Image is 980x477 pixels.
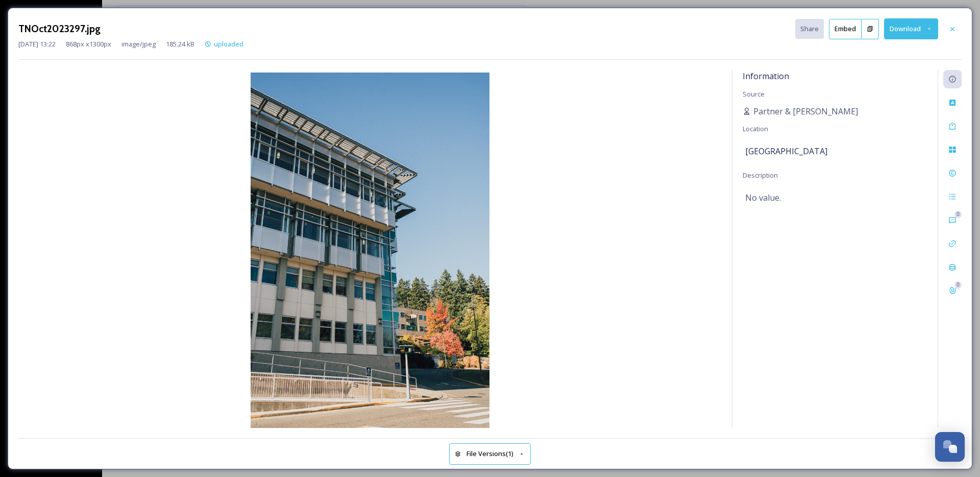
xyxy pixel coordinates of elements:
span: 868 px x 1300 px [66,39,111,49]
span: uploaded [214,39,243,49]
span: Location [743,124,768,133]
button: Embed [829,19,862,39]
h3: TNOct2023297.jpg [18,21,101,36]
img: 1KlOSUiidoYybK5bSTU_7e8IxMzh4S8wl.jpg [18,73,722,430]
button: Share [795,19,824,39]
span: No value. [745,192,781,204]
button: File Versions(1) [449,443,531,464]
span: Information [743,70,789,82]
span: [DATE] 13:22 [18,39,56,49]
button: Download [884,18,938,39]
span: Description [743,171,778,180]
span: Source [743,89,765,99]
span: 185.24 kB [166,39,194,49]
span: image/jpeg [121,39,156,49]
span: Partner & [PERSON_NAME] [753,105,858,117]
div: 0 [954,211,962,218]
button: Open Chat [935,432,965,462]
div: 0 [954,281,962,289]
span: [GEOGRAPHIC_DATA] [745,145,827,157]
